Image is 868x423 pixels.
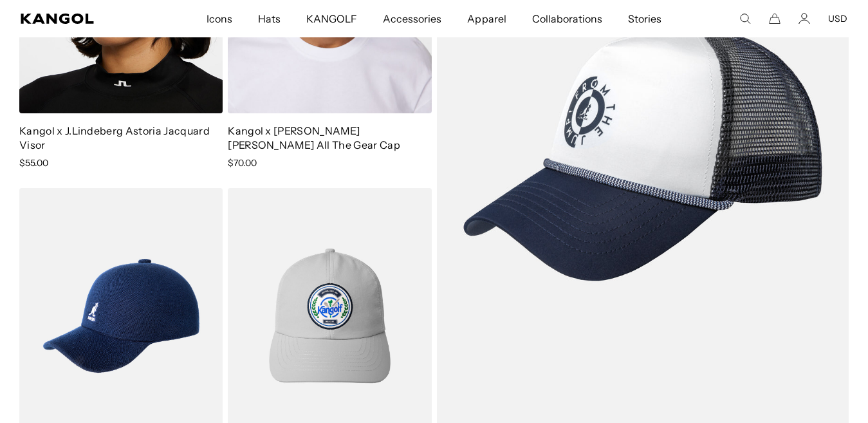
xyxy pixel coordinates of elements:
span: $55.00 [19,157,48,169]
button: USD [828,13,847,24]
a: Kangol x [PERSON_NAME] [PERSON_NAME] All The Gear Cap [228,124,400,151]
summary: Search here [739,13,751,24]
a: Kangol [21,14,136,24]
span: $70.00 [228,157,257,169]
button: Cart [769,13,780,24]
a: Kangol x J.Lindeberg Astoria Jacquard Visor [19,124,210,151]
a: Account [799,13,810,24]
